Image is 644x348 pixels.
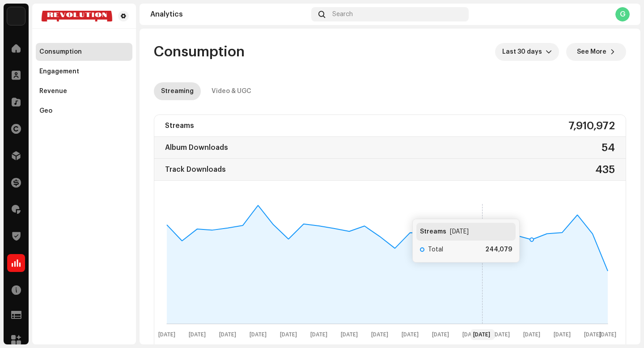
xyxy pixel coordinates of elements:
[165,162,226,177] div: Track Downloads
[39,107,52,115] div: Geo
[39,11,114,21] img: 520573b7-cc71-4f47-bf02-adc70bbdc9fb
[546,43,552,61] div: dropdown trigger
[341,332,358,338] text: [DATE]
[584,332,601,338] text: [DATE]
[158,332,175,338] text: [DATE]
[473,332,490,338] text: [DATE]
[602,140,615,155] div: 54
[554,332,571,338] text: [DATE]
[161,82,194,100] div: Streaming
[615,7,630,21] div: G
[599,332,616,338] text: [DATE]
[332,11,353,18] span: Search
[154,43,245,61] span: Consumption
[212,82,251,100] div: Video & UGC
[432,332,449,338] text: [DATE]
[189,332,206,338] text: [DATE]
[165,119,194,133] div: Streams
[502,43,546,61] span: Last 30 days
[523,332,540,338] text: [DATE]
[7,7,25,25] img: acab2465-393a-471f-9647-fa4d43662784
[150,11,308,18] div: Analytics
[250,332,267,338] text: [DATE]
[371,332,388,338] text: [DATE]
[568,119,615,133] div: 7,910,972
[39,68,79,75] div: Engagement
[493,332,510,338] text: [DATE]
[36,63,132,81] re-m-nav-item: Engagement
[280,332,297,338] text: [DATE]
[36,102,132,120] re-m-nav-item: Geo
[36,43,132,61] re-m-nav-item: Consumption
[577,43,606,61] span: See More
[219,332,236,338] text: [DATE]
[310,332,327,338] text: [DATE]
[165,140,228,155] div: Album Downloads
[36,82,132,100] re-m-nav-item: Revenue
[402,332,419,338] text: [DATE]
[39,48,82,55] div: Consumption
[595,162,615,177] div: 435
[39,88,67,95] div: Revenue
[566,43,626,61] button: See More
[462,332,479,338] text: [DATE]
